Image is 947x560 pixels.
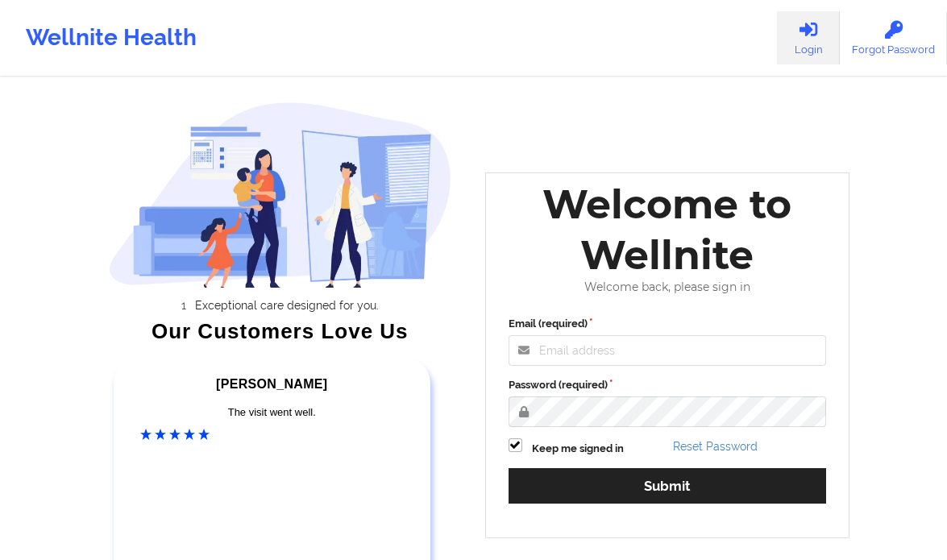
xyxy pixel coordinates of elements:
div: Welcome back, please sign in [497,280,838,294]
button: Submit [509,468,827,503]
span: [PERSON_NAME] [216,377,327,391]
a: Reset Password [673,440,758,453]
input: Email address [509,335,827,366]
div: The visit went well. [140,404,404,421]
li: Exceptional care designed for you. [123,299,451,312]
label: Password (required) [509,377,827,393]
div: Our Customers Love Us [109,323,451,339]
a: Forgot Password [840,11,947,64]
label: Email (required) [509,316,827,332]
label: Keep me signed in [532,441,624,457]
a: Login [777,11,840,64]
div: Welcome to Wellnite [497,179,838,280]
img: wellnite-auth-hero_200.c722682e.png [109,102,451,288]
